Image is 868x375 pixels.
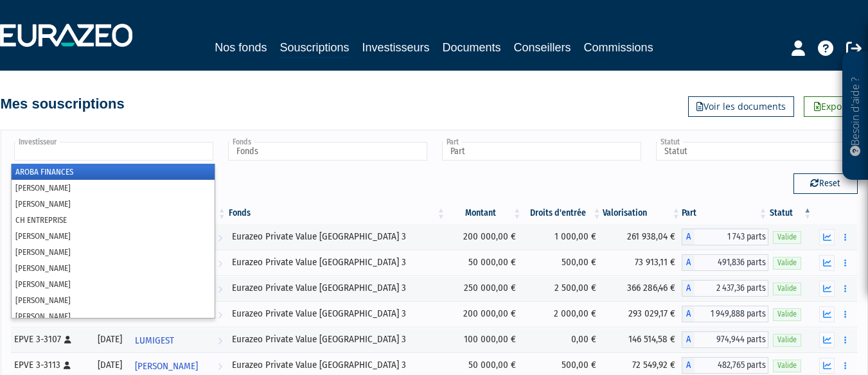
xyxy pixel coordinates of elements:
p: Besoin d'aide ? [848,58,863,174]
span: A [682,357,695,374]
span: Valide [773,360,801,372]
div: A - Eurazeo Private Value Europe 3 [682,357,768,374]
div: Eurazeo Private Value [GEOGRAPHIC_DATA] 3 [232,358,442,372]
td: 146 514,58 € [603,327,682,353]
td: 261 938,04 € [603,224,682,250]
a: Voir les documents [688,96,794,117]
td: 50 000,00 € [447,250,522,275]
li: [PERSON_NAME] [12,292,215,308]
td: 200 000,00 € [447,224,522,250]
td: 2 500,00 € [522,275,602,301]
span: A [682,254,695,271]
i: Voir l'investisseur [218,329,222,353]
span: 491,836 parts [695,254,768,271]
div: A - Eurazeo Private Value Europe 3 [682,280,768,297]
i: Voir l'investisseur [218,252,222,275]
td: 366 286,46 € [603,275,682,301]
th: Montant: activer pour trier la colonne par ordre croissant [447,202,522,224]
td: 2 000,00 € [522,301,602,327]
li: [PERSON_NAME] [12,260,215,276]
span: Valide [773,257,801,269]
div: A - Eurazeo Private Value Europe 3 [682,306,768,322]
a: Nos fonds [215,39,267,57]
span: 2 437,36 parts [695,280,768,297]
span: Valide [773,334,801,346]
span: 1 949,888 parts [695,306,768,322]
td: 100 000,00 € [447,327,522,353]
div: EPVE 3-3107 [14,333,85,346]
th: Valorisation: activer pour trier la colonne par ordre croissant [603,202,682,224]
li: [PERSON_NAME] [12,276,215,292]
th: Part: activer pour trier la colonne par ordre croissant [682,202,768,224]
li: [PERSON_NAME] [12,244,215,260]
div: [DATE] [94,333,125,346]
span: Valide [773,308,801,320]
i: Voir l'investisseur [218,303,222,327]
div: Eurazeo Private Value [GEOGRAPHIC_DATA] 3 [232,256,442,269]
div: EPVE 3-3113 [14,358,85,372]
a: LUMIGEST [130,327,227,353]
i: [Français] Personne physique [64,362,71,369]
a: Souscriptions [279,39,349,58]
a: Exporter [804,96,868,117]
span: A [682,331,695,348]
a: Documents [443,39,501,57]
td: 250 000,00 € [447,275,522,301]
li: CH ENTREPRISE [12,212,215,228]
div: A - Eurazeo Private Value Europe 3 [682,254,768,271]
th: Fonds: activer pour trier la colonne par ordre croissant [227,202,447,224]
li: AROBA FINANCES [12,164,215,180]
div: Eurazeo Private Value [GEOGRAPHIC_DATA] 3 [232,281,442,295]
td: 0,00 € [522,327,602,353]
li: [PERSON_NAME] [12,308,215,324]
td: 293 029,17 € [603,301,682,327]
i: [Français] Personne physique [64,336,71,344]
span: 482,765 parts [695,357,768,374]
th: Statut : activer pour trier la colonne par ordre d&eacute;croissant [768,202,813,224]
li: [PERSON_NAME] [12,180,215,196]
span: 974,944 parts [695,331,768,348]
div: [DATE] [94,358,125,372]
a: Investisseurs [362,39,429,57]
h4: Mes souscriptions [1,96,125,112]
span: A [682,306,695,322]
div: Eurazeo Private Value [GEOGRAPHIC_DATA] 3 [232,230,442,243]
td: 500,00 € [522,250,602,275]
span: A [682,280,695,297]
button: Reset [793,173,858,194]
a: Conseillers [514,39,571,57]
div: A - Eurazeo Private Value Europe 3 [682,331,768,348]
td: 73 913,11 € [603,250,682,275]
span: LUMIGEST [135,329,174,353]
td: 1 000,00 € [522,224,602,250]
span: Valide [773,231,801,243]
i: Voir l'investisseur [218,226,222,250]
div: A - Eurazeo Private Value Europe 3 [682,229,768,245]
span: Valide [773,283,801,295]
li: [PERSON_NAME] [12,196,215,212]
a: Commissions [584,39,653,57]
span: A [682,229,695,245]
td: 200 000,00 € [447,301,522,327]
th: Droits d'entrée: activer pour trier la colonne par ordre croissant [522,202,602,224]
div: Eurazeo Private Value [GEOGRAPHIC_DATA] 3 [232,333,442,346]
span: 1 743 parts [695,229,768,245]
div: Eurazeo Private Value [GEOGRAPHIC_DATA] 3 [232,307,442,320]
li: [PERSON_NAME] [12,228,215,244]
i: Voir l'investisseur [218,277,222,301]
